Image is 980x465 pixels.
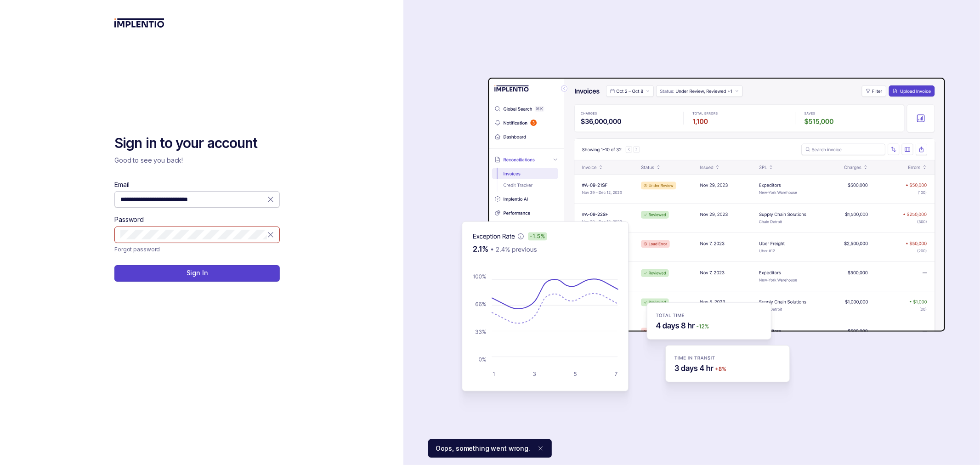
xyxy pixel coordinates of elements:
img: logo [114,18,164,28]
h2: Sign in to your account [114,134,280,153]
p: Oops, something went wrong. [436,444,530,453]
p: Sign In [187,268,208,278]
label: Password [114,215,144,224]
label: Email [114,180,129,189]
a: Link Forgot password [114,245,160,254]
p: Forgot password [114,245,160,254]
img: signin-background.svg [430,49,949,416]
p: Good to see you back! [114,156,280,165]
button: Sign In [114,265,280,282]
